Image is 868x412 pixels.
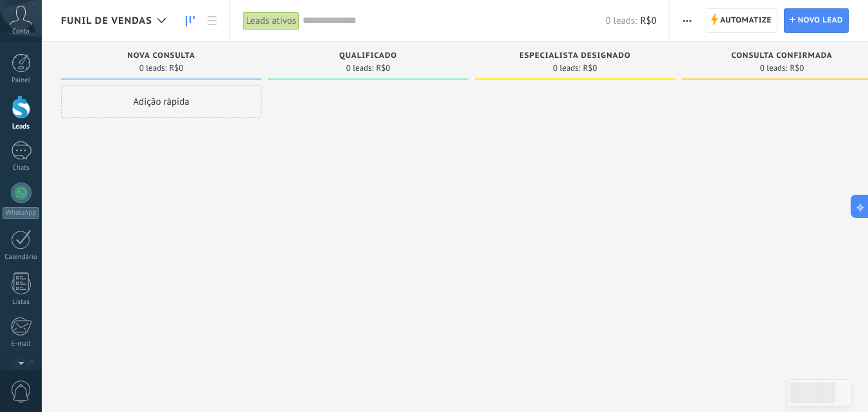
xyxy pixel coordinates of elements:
span: R$0 [790,64,804,72]
button: Mais [678,8,696,33]
div: Painel [3,76,40,85]
div: Calendário [3,253,40,262]
div: E-mail [3,340,40,348]
span: Conta [12,28,30,36]
span: Automatize [720,9,772,32]
span: Especialista designado [519,51,630,60]
span: Consulta confirmada [731,51,832,60]
div: Chats [3,164,40,172]
span: 0 leads: [553,64,581,72]
a: Novo lead [784,8,849,33]
span: 0 leads: [605,15,637,27]
a: Lista [201,8,223,33]
a: Leads [179,8,201,33]
span: Nova consulta [127,51,195,60]
div: Listas [3,298,40,307]
span: 0 leads: [346,64,374,72]
span: R$0 [376,64,390,72]
a: Automatize [705,8,777,33]
span: R$0 [641,15,657,27]
span: Novo lead [798,9,843,32]
div: Leads [3,123,40,131]
div: WhatsApp [3,207,39,219]
span: 0 leads: [760,64,788,72]
span: Qualificado [339,51,397,60]
span: R$0 [583,64,597,72]
span: 0 leads: [139,64,167,72]
span: Funil de vendas [61,15,152,27]
span: R$0 [169,64,183,72]
div: Adição rápida [61,85,261,118]
div: Nova consulta [67,51,255,62]
div: Leads ativos [243,12,299,30]
div: Qualificado [274,51,462,62]
div: Especialista designado [481,51,669,62]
